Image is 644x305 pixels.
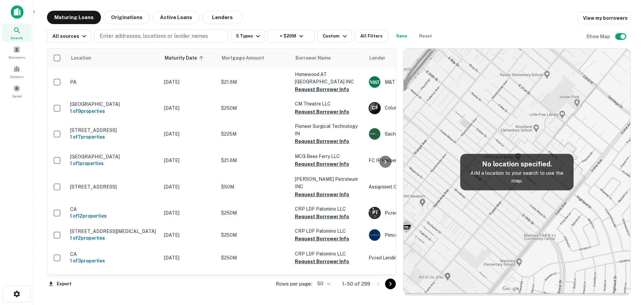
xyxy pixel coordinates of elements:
[10,74,23,79] span: Contacts
[164,209,214,217] p: [DATE]
[2,63,32,81] a: Contacts
[295,108,349,116] button: Request Borrower Info
[164,78,214,86] p: [DATE]
[11,35,23,41] span: Search
[70,228,157,234] p: [STREET_ADDRESS][MEDICAL_DATA]
[47,11,101,24] button: Maturing Loans
[164,254,214,261] p: [DATE]
[610,251,644,284] iframe: Chat Widget
[70,160,157,167] h6: 1 of 1 properties
[369,229,380,241] img: picture
[2,43,32,61] a: Borrowers
[369,183,469,190] p: Assigniseit Of Lease And Rents
[153,11,200,24] button: Active Loans
[2,24,32,42] a: Search
[70,107,157,115] h6: 1 of 9 properties
[9,55,25,60] span: Borrowers
[100,32,208,40] p: Enter addresses, locations or lender names
[295,227,362,235] p: CRP LDF Palomino LLC
[218,49,291,67] th: Mortgage Amount
[268,29,315,43] button: > $20M
[385,279,396,289] button: Go to next page
[578,12,631,24] a: View my borrowers
[221,130,288,138] p: $225M
[295,205,362,213] p: CRP LDF Palomino LLC
[221,254,288,261] p: $250M
[369,229,469,241] div: Pimco
[295,175,362,190] p: [PERSON_NAME] Petroleum INC
[276,280,312,288] p: Rows per page:
[586,33,611,40] h6: Show Map
[70,133,157,141] h6: 1 of 7 properties
[161,49,218,67] th: Maturity Date
[221,209,288,217] p: $250M
[295,100,362,107] p: CM Theatre LLC
[295,71,362,85] p: Homewood AT [GEOGRAPHIC_DATA] INC
[164,183,214,190] p: [DATE]
[369,207,469,219] div: Pcred II Lending II SPE I LLC
[70,184,157,190] p: [STREET_ADDRESS]
[71,54,91,62] span: Location
[369,76,469,88] div: M&T Bank
[231,29,265,43] button: 5 Types
[11,5,23,19] img: capitalize-icon.png
[70,234,157,242] h6: 1 of 2 properties
[67,49,161,67] th: Location
[295,235,349,243] button: Request Borrower Info
[70,154,157,160] p: [GEOGRAPHIC_DATA]
[369,157,469,164] p: FC IP Harpers Place LP
[70,206,157,212] p: CA
[317,29,352,43] button: Custom
[369,54,385,62] span: Lender
[365,49,473,67] th: Lender
[295,85,349,93] button: Request Borrower Info
[165,54,206,62] span: Maturity Date
[221,231,288,239] p: $250M
[342,280,370,288] p: 1–50 of 299
[295,123,362,137] p: Pioneer Surgical Technology IN
[295,137,349,145] button: Request Borrower Info
[164,104,214,112] p: [DATE]
[221,157,288,164] p: $21.6M
[222,54,273,62] span: Mortgage Amount
[296,54,331,62] span: Borrower Name
[369,76,380,88] img: picture
[295,273,362,280] p: CRP LDF Palomino LLC
[295,190,349,199] button: Request Borrower Info
[47,29,91,43] button: All sources
[295,153,362,160] p: MCG Bees Ferry LLC
[315,279,331,289] div: 50
[372,209,377,216] p: P I
[94,29,228,43] button: Enter addresses, locations or lender names
[369,128,469,140] div: Sachem Capital Corp.
[52,32,88,40] div: All sources
[70,101,157,107] p: [GEOGRAPHIC_DATA]
[295,213,349,221] button: Request Borrower Info
[164,157,214,164] p: [DATE]
[47,279,73,289] button: Export
[369,102,469,114] div: Column Financial, Inc.
[355,29,388,43] button: All Filters
[104,11,150,24] button: Originations
[369,254,469,261] p: Pcred Lending IX LLC
[295,257,349,265] button: Request Borrower Info
[221,78,288,86] p: $21.6M
[70,257,157,264] h6: 1 of 3 properties
[2,82,32,100] a: Saved
[415,29,436,43] button: Reset
[70,212,157,220] h6: 1 of 12 properties
[466,159,568,169] h5: No location specified.
[70,251,157,257] p: CA
[391,29,412,43] button: Save your search to get updates of matches that match your search criteria.
[372,104,378,111] p: C F
[466,169,568,185] p: Add a location to your search to use the map.
[291,49,365,67] th: Borrower Name
[404,49,630,295] img: map-placeholder.webp
[164,231,214,239] p: [DATE]
[164,130,214,138] p: [DATE]
[295,250,362,257] p: CRP LDF Palomino LLC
